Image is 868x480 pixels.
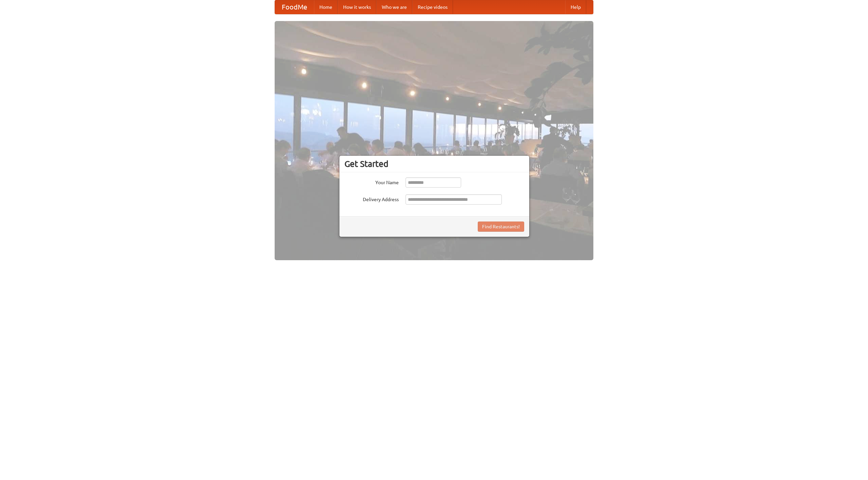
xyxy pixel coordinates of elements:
a: Help [565,0,586,14]
label: Delivery Address [344,194,399,203]
a: FoodMe [275,0,314,14]
a: Recipe videos [412,0,453,14]
button: Find Restaurants! [478,222,524,232]
a: Home [314,0,338,14]
a: Who we are [376,0,412,14]
h3: Get Started [344,159,524,169]
a: How it works [338,0,376,14]
label: Your Name [344,177,399,186]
